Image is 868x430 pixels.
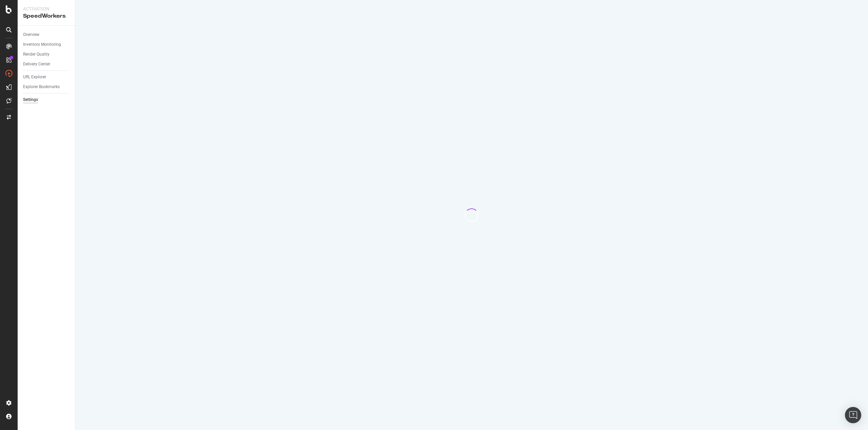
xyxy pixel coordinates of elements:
[845,407,861,423] div: Open Intercom Messenger
[23,41,70,48] a: Inventory Monitoring
[23,61,50,68] div: Delivery Center
[23,83,70,90] a: Explorer Bookmarks
[23,41,61,48] div: Inventory Monitoring
[23,51,70,58] a: Render Quality
[23,74,46,81] div: URL Explorer
[23,12,70,20] div: SpeedWorkers
[23,83,60,90] div: Explorer Bookmarks
[23,5,70,12] div: Activation
[23,74,70,81] a: URL Explorer
[23,51,50,58] div: Render Quality
[23,96,70,103] a: Settings
[23,31,70,38] a: Overview
[23,31,39,38] div: Overview
[23,61,70,68] a: Delivery Center
[23,96,38,103] div: Settings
